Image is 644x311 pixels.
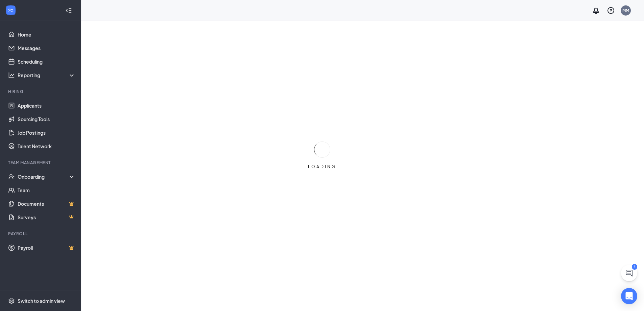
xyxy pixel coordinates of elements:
[8,72,15,79] svg: Analysis
[8,297,15,304] svg: Settings
[18,139,75,153] a: Talent Network
[625,269,633,277] svg: ChatActive
[592,6,600,15] svg: Notifications
[8,173,15,180] svg: UserCheck
[8,160,74,165] div: Team Management
[632,264,637,270] div: 4
[7,7,14,14] svg: WorkstreamLogo
[621,265,637,281] button: ChatActive
[18,126,75,139] a: Job Postings
[305,164,339,170] div: LOADING
[18,210,75,224] a: SurveysCrown
[18,72,76,79] div: Reporting
[18,41,75,55] a: Messages
[18,197,75,210] a: DocumentsCrown
[65,7,72,14] svg: Collapse
[607,6,615,15] svg: QuestionInfo
[621,288,637,304] div: Open Intercom Messenger
[18,241,75,254] a: PayrollCrown
[18,28,75,41] a: Home
[8,89,74,94] div: Hiring
[8,231,74,237] div: Payroll
[18,55,75,68] a: Scheduling
[18,183,75,197] a: Team
[18,173,70,180] div: Onboarding
[18,112,75,126] a: Sourcing Tools
[18,99,75,112] a: Applicants
[18,297,65,304] div: Switch to admin view
[622,7,629,13] div: MM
